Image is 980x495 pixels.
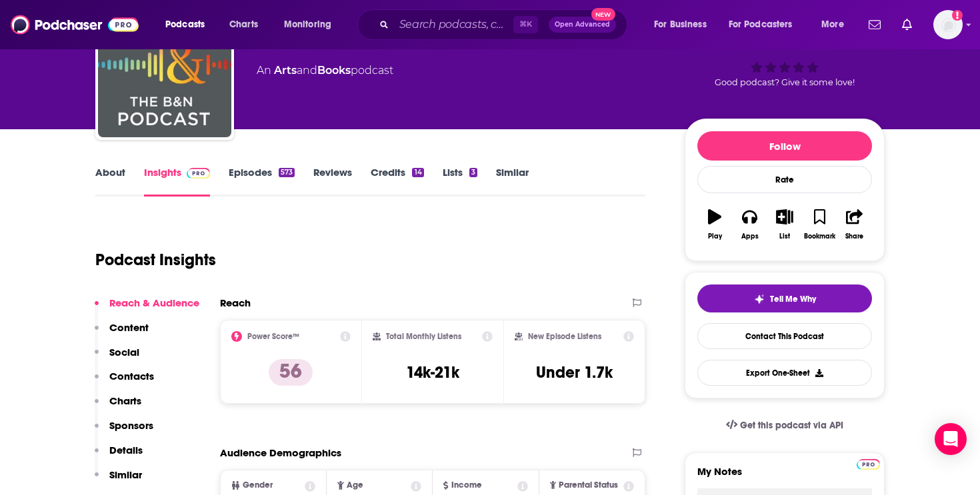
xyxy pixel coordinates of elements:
[95,250,216,270] h1: Podcast Insights
[220,446,341,459] h2: Audience Demographics
[406,362,459,382] h3: 14k-21k
[95,394,141,419] button: Charts
[347,481,363,490] span: Age
[812,14,861,35] button: open menu
[952,10,963,21] svg: Add a profile image
[275,14,349,35] button: open menu
[767,201,802,248] button: List
[863,13,886,36] a: Show notifications dropdown
[109,444,143,456] p: Details
[697,284,872,312] button: tell me why sparkleTell Me Why
[685,13,885,96] div: 56Good podcast? Give it some love!
[754,294,765,304] img: tell me why sparkle
[95,321,149,346] button: Content
[95,296,199,321] button: Reach & Audience
[243,481,273,490] span: Gender
[95,166,125,197] a: About
[715,409,854,442] a: Get this podcast via API
[933,10,963,39] span: Logged in as ldigiovine
[386,332,461,341] h2: Total Monthly Listens
[645,14,723,35] button: open menu
[109,346,139,358] p: Social
[857,459,880,470] img: Podchaser Pro
[451,481,482,490] span: Income
[729,15,793,34] span: For Podcasters
[697,131,872,161] button: Follow
[95,468,142,493] button: Similar
[513,16,538,33] span: ⌘ K
[591,8,615,21] span: New
[715,77,855,87] span: Good podcast? Give it some love!
[559,481,618,490] span: Parental Status
[279,168,295,177] div: 573
[935,423,967,455] div: Open Intercom Messenger
[779,233,790,241] div: List
[697,360,872,386] button: Export One-Sheet
[770,294,816,304] span: Tell Me Why
[845,233,863,241] div: Share
[720,14,812,35] button: open menu
[220,296,251,309] h2: Reach
[229,166,295,197] a: Episodes573
[229,15,258,34] span: Charts
[297,64,317,77] span: and
[109,419,153,432] p: Sponsors
[269,359,313,386] p: 56
[857,457,880,470] a: Pro website
[95,419,153,444] button: Sponsors
[536,362,613,382] h3: Under 1.7k
[95,346,139,370] button: Social
[697,166,872,193] div: Rate
[821,15,844,34] span: More
[221,14,266,35] a: Charts
[802,201,837,248] button: Bookmark
[313,166,352,197] a: Reviews
[654,15,707,34] span: For Business
[741,233,759,241] div: Apps
[394,14,513,35] input: Search podcasts, credits, & more...
[109,296,199,309] p: Reach & Audience
[697,465,872,488] label: My Notes
[95,370,154,394] button: Contacts
[549,17,616,33] button: Open AdvancedNew
[443,166,477,197] a: Lists3
[837,201,872,248] button: Share
[247,332,299,341] h2: Power Score™
[371,166,423,197] a: Credits14
[11,12,139,37] img: Podchaser - Follow, Share and Rate Podcasts
[95,444,143,468] button: Details
[257,63,393,79] div: An podcast
[284,15,331,34] span: Monitoring
[697,201,732,248] button: Play
[317,64,351,77] a: Books
[496,166,529,197] a: Similar
[109,370,154,382] p: Contacts
[412,168,423,177] div: 14
[897,13,917,36] a: Show notifications dropdown
[144,166,210,197] a: InsightsPodchaser Pro
[469,168,477,177] div: 3
[528,332,601,341] h2: New Episode Listens
[740,420,843,431] span: Get this podcast via API
[109,468,142,481] p: Similar
[187,168,210,179] img: Podchaser Pro
[697,323,872,349] a: Contact This Podcast
[933,10,963,39] button: Show profile menu
[708,233,722,241] div: Play
[933,10,963,39] img: User Profile
[165,15,205,34] span: Podcasts
[109,321,149,334] p: Content
[109,394,141,407] p: Charts
[156,14,222,35] button: open menu
[555,21,610,28] span: Open Advanced
[370,9,640,40] div: Search podcasts, credits, & more...
[274,64,297,77] a: Arts
[98,4,231,137] img: Poured Over
[732,201,767,248] button: Apps
[804,233,835,241] div: Bookmark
